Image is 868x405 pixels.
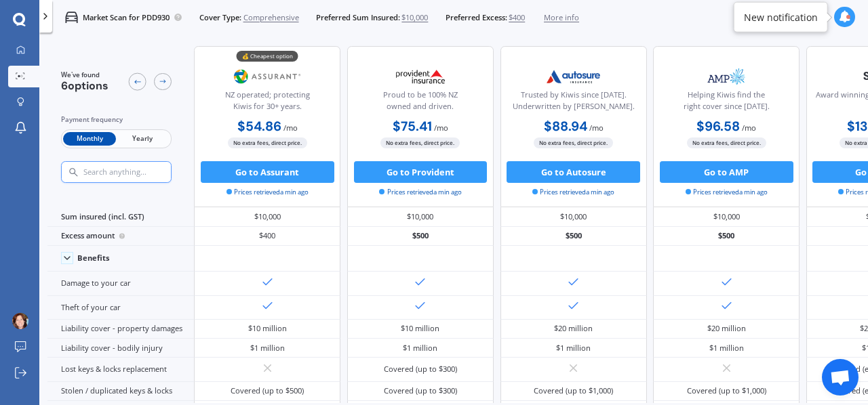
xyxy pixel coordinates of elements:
div: Excess amount [47,227,194,246]
div: Liability cover - bodily injury [47,339,194,358]
span: Preferred Excess: [446,12,507,23]
div: $500 [347,227,494,246]
div: Sum insured (incl. GST) [47,207,194,226]
div: $10 million [401,323,439,334]
div: Helping Kiwis find the right cover since [DATE]. [663,89,790,116]
span: We've found [61,70,108,80]
span: Preferred Sum Insured: [316,12,400,23]
div: Payment frequency [61,114,172,125]
div: Covered (up to $300) [384,385,457,396]
span: Prices retrieved a min ago [226,188,309,197]
div: Covered (up to $500) [231,385,304,396]
div: Benefits [77,253,110,263]
div: Covered (up to $1,000) [687,385,766,396]
img: Autosure.webp [538,63,610,90]
span: 6 options [61,79,108,93]
div: Liability cover - property damages [47,320,194,339]
b: $75.41 [393,118,432,135]
div: $1 million [709,343,744,354]
img: Provident.png [384,63,456,90]
span: No extra fees, direct price. [380,137,460,148]
div: Proud to be 100% NZ owned and driven. [357,89,484,116]
div: $10,000 [500,207,647,226]
div: Trusted by Kiwis since [DATE]. Underwritten by [PERSON_NAME]. [509,89,637,116]
div: Open chat [822,359,859,396]
p: Market Scan for PDD930 [83,12,170,23]
span: No extra fees, direct price. [687,137,766,148]
div: $500 [653,227,800,246]
div: Covered (up to $1,000) [534,385,613,396]
span: No extra fees, direct price. [228,137,307,148]
span: Cover Type: [199,12,241,23]
span: $10,000 [401,12,428,23]
span: / mo [589,123,604,133]
div: Damage to your car [47,272,194,295]
div: $1 million [250,343,285,354]
div: Stolen / duplicated keys & locks [47,382,194,401]
div: Lost keys & locks replacement [47,358,194,381]
button: Go to AMP [660,161,793,183]
img: Assurant.png [232,63,304,90]
div: Covered (up to $300) [384,364,457,375]
div: Theft of your car [47,296,194,320]
div: $1 million [556,343,591,354]
div: $20 million [707,323,746,334]
button: Go to Assurant [201,161,334,183]
div: $400 [194,227,340,246]
b: $54.86 [237,118,281,135]
span: / mo [434,123,448,133]
span: Yearly [116,132,169,146]
img: AMP.webp [690,63,762,90]
div: $1 million [403,343,437,354]
div: 💰 Cheapest option [237,51,298,62]
span: Prices retrieved a min ago [532,188,614,197]
div: $10,000 [347,207,494,226]
div: $10,000 [653,207,800,226]
img: ACg8ocIgeuhgEu7oxwLn2HTkniLZJ5ibzFQWF2MBkg_1Icy3YottgDs=s96-c [12,313,28,329]
button: Go to Autosure [507,161,640,183]
span: / mo [742,123,756,133]
span: Prices retrieved a min ago [686,188,768,197]
div: $10,000 [194,207,340,226]
span: Comprehensive [243,12,299,23]
span: Monthly [63,132,116,146]
span: More info [544,12,579,23]
div: New notification [744,10,818,24]
b: $96.58 [696,118,740,135]
div: NZ operated; protecting Kiwis for 30+ years. [203,89,331,116]
span: No extra fees, direct price. [534,137,613,148]
input: Search anything... [82,167,193,177]
span: / mo [283,123,298,133]
div: $500 [500,227,647,246]
b: $88.94 [544,118,587,135]
button: Go to Provident [354,161,488,183]
span: Prices retrieved a min ago [379,188,461,197]
div: $20 million [554,323,593,334]
div: $10 million [248,323,287,334]
span: $400 [509,12,525,23]
img: car.f15378c7a67c060ca3f3.svg [65,11,78,24]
